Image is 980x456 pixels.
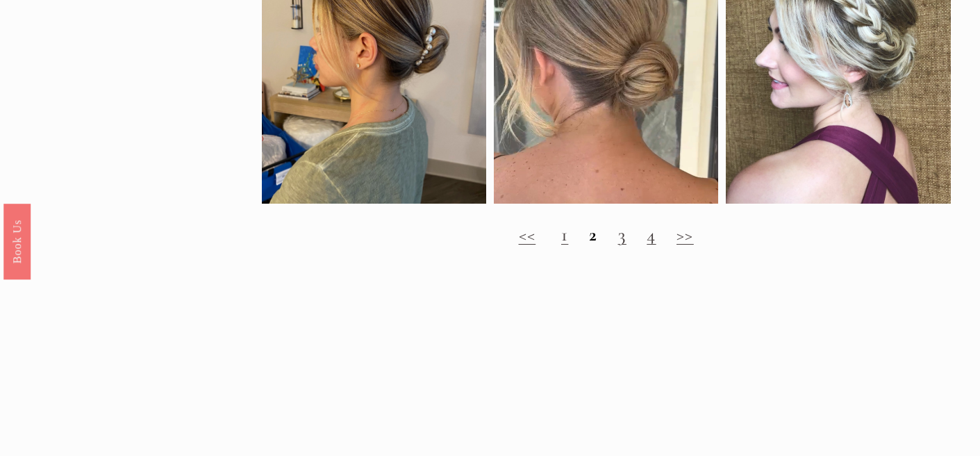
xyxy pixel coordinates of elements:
[647,223,656,246] a: 4
[3,204,31,279] a: Book Us
[676,223,694,246] a: >>
[618,223,626,246] a: 3
[519,223,536,246] a: <<
[589,223,597,246] strong: 2
[561,223,568,246] a: 1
